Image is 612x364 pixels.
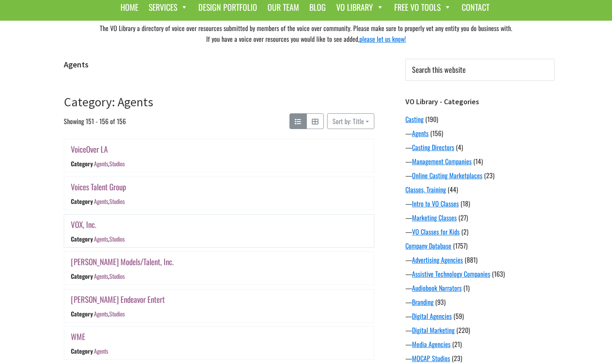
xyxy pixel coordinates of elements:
[405,142,554,152] div: —
[453,311,464,321] span: (59)
[405,114,424,124] a: Casting
[430,128,443,138] span: (156)
[405,213,554,223] div: —
[71,197,93,206] div: Category
[71,181,126,193] a: Voices Talent Group
[405,339,554,349] div: —
[405,325,554,335] div: —
[425,114,438,124] span: (190)
[71,160,93,168] div: Category
[405,283,554,293] div: —
[94,160,125,168] div: ,
[412,339,451,349] a: Media Agencies
[71,347,93,356] div: Category
[71,235,93,243] div: Category
[58,21,554,46] div: The VO Library a directory of voice over resources submitted by members of the voice over communi...
[94,272,108,280] a: Agents
[405,269,554,279] div: —
[405,227,554,237] div: —
[109,235,125,243] a: Studios
[64,60,374,69] h1: Agents
[94,309,125,318] div: ,
[412,297,434,307] a: Branding
[458,213,468,223] span: (27)
[473,156,483,166] span: (14)
[94,235,108,243] a: Agents
[460,199,470,208] span: (18)
[453,241,467,251] span: (1757)
[405,170,554,180] div: —
[412,255,463,265] a: Advertising Agencies
[412,170,482,180] a: Online Casting Marketplaces
[456,325,470,335] span: (220)
[405,59,554,81] input: Search this website
[109,160,125,168] a: Studios
[94,272,125,280] div: ,
[405,297,554,307] div: —
[405,184,446,194] a: Classes, Training
[405,97,554,106] h3: VO Library - Categories
[412,156,472,166] a: Management Companies
[71,330,85,342] a: WME
[94,160,108,168] a: Agents
[94,347,108,356] a: Agents
[109,197,125,206] a: Studios
[71,256,174,268] a: [PERSON_NAME] Models/Talent, Inc.
[412,269,490,279] a: Assistive Technology Companies
[94,309,108,318] a: Agents
[465,255,477,265] span: (881)
[412,142,454,152] a: Casting Directors
[359,34,406,44] a: please let us know!
[94,197,125,206] div: ,
[109,309,125,318] a: Studios
[456,142,463,152] span: (4)
[405,311,554,321] div: —
[412,213,457,223] a: Marketing Classes
[71,309,93,318] div: Category
[64,94,153,110] a: Category: Agents
[452,339,462,349] span: (21)
[405,128,554,138] div: —
[327,113,374,129] button: Sort by: Title
[412,199,459,208] a: Intro to VO Classes
[405,353,554,363] div: —
[412,227,460,237] a: VO Classes for Kids
[412,311,452,321] a: Digital Agencies
[94,197,108,206] a: Agents
[484,170,494,180] span: (23)
[94,235,125,243] div: ,
[405,156,554,166] div: —
[412,353,450,363] a: MOCAP Studios
[452,353,462,363] span: (23)
[412,283,462,293] a: Audiobook Narrators
[448,184,458,194] span: (44)
[492,269,505,279] span: (163)
[64,113,126,129] span: Showing 151 - 156 of 156
[71,272,93,280] div: Category
[412,128,429,138] a: Agents
[405,255,554,265] div: —
[71,293,165,305] a: [PERSON_NAME] Endeavor Entert
[109,272,125,280] a: Studios
[405,199,554,208] div: —
[71,143,108,155] a: VoiceOver LA
[435,297,446,307] span: (93)
[71,218,96,230] a: VOX, Inc.
[412,325,455,335] a: Digital Marketing
[461,227,468,237] span: (2)
[405,241,451,251] a: Company Database
[463,283,470,293] span: (1)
